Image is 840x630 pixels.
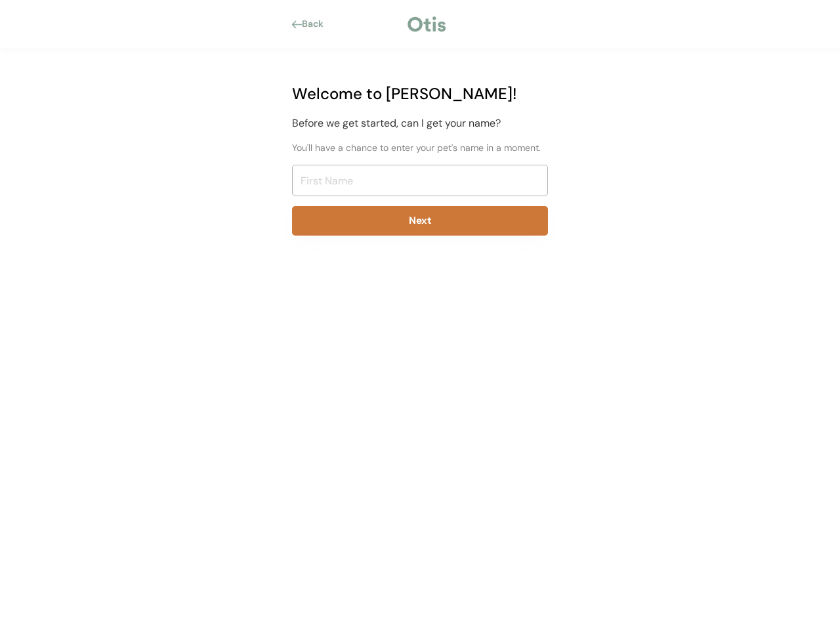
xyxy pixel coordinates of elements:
[292,82,548,106] div: Welcome to [PERSON_NAME]!
[292,206,548,236] button: Next
[302,18,331,31] div: Back
[292,165,548,196] input: First Name
[292,115,548,131] div: Before we get started, can I get your name?
[292,141,548,155] div: You'll have a chance to enter your pet's name in a moment.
